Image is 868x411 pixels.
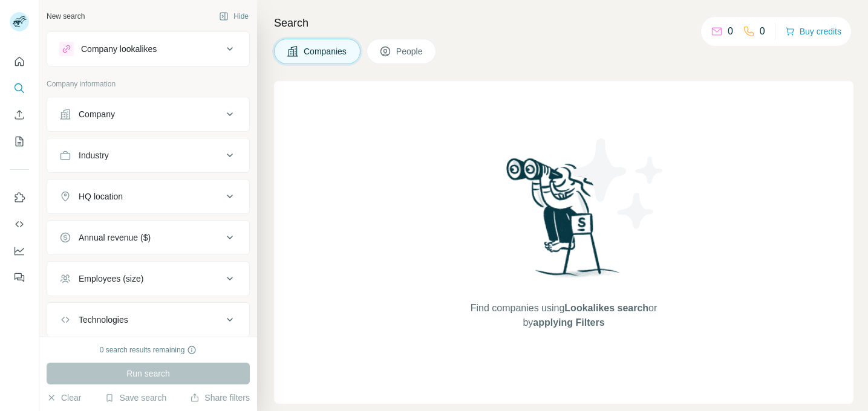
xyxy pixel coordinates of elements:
[79,108,115,120] div: Company
[304,45,348,57] span: Companies
[564,303,648,313] span: Lookalikes search
[501,155,627,290] img: Surfe Illustration - Woman searching with binoculars
[47,305,249,334] button: Technologies
[533,317,604,328] span: applying Filters
[210,7,257,25] button: Hide
[81,43,157,55] div: Company lookalikes
[10,104,29,126] button: Enrich CSV
[47,223,249,252] button: Annual revenue ($)
[79,314,128,326] div: Technologies
[79,149,109,161] div: Industry
[79,273,143,285] div: Employees (size)
[47,11,85,22] div: New search
[274,15,853,31] h4: Search
[100,345,197,355] div: 0 search results remaining
[10,187,29,209] button: Use Surfe on LinkedIn
[47,79,250,89] p: Company information
[564,129,673,238] img: Surfe Illustration - Stars
[785,23,841,40] button: Buy credits
[47,141,249,170] button: Industry
[47,100,249,129] button: Company
[47,264,249,293] button: Employees (size)
[47,392,81,404] button: Clear
[467,301,661,330] span: Find companies using or by
[47,182,249,211] button: HQ location
[728,24,733,39] p: 0
[760,24,765,39] p: 0
[79,231,151,244] div: Annual revenue ($)
[190,392,250,404] button: Share filters
[396,45,424,57] span: People
[10,51,29,73] button: Quick start
[10,77,29,99] button: Search
[10,213,29,235] button: Use Surfe API
[10,131,29,152] button: My lists
[47,34,249,63] button: Company lookalikes
[105,392,166,404] button: Save search
[10,267,29,288] button: Feedback
[79,190,123,202] div: HQ location
[10,240,29,262] button: Dashboard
